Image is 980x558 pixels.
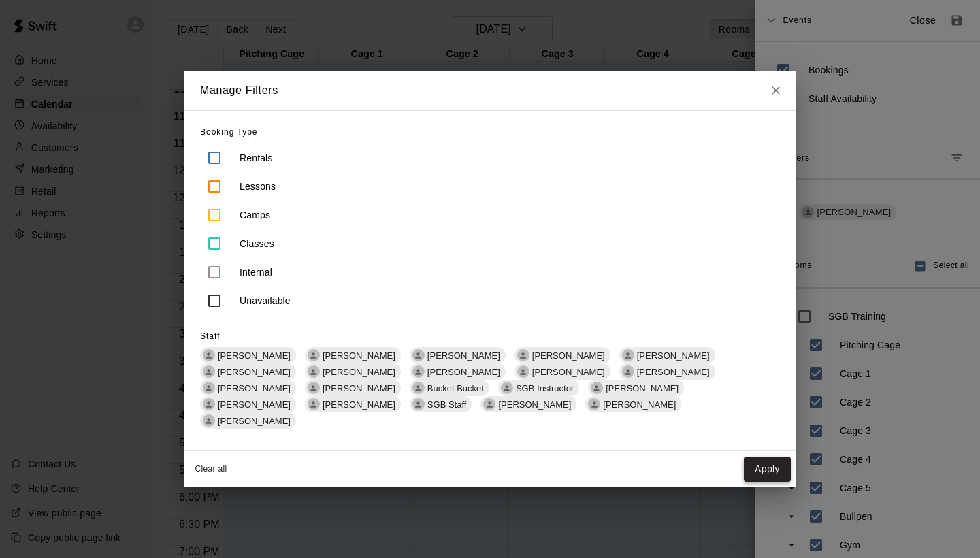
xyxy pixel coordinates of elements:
span: [PERSON_NAME] [212,399,296,410]
div: Rachel Frankhouser [203,349,215,361]
p: Classes [240,237,274,250]
span: [PERSON_NAME] [422,350,506,361]
div: [PERSON_NAME] [480,396,576,412]
div: [PERSON_NAME] [305,380,401,396]
span: Staff [200,331,220,341]
span: [PERSON_NAME] [600,383,684,393]
span: [PERSON_NAME] [317,367,401,377]
span: Bucket Bucket [422,383,489,393]
span: [PERSON_NAME] [493,399,576,410]
h2: Manage Filters [184,71,295,110]
div: [PERSON_NAME] [200,396,296,412]
div: [PERSON_NAME] [200,380,296,396]
span: [PERSON_NAME] [317,350,401,361]
span: SGB Staff [422,399,472,410]
div: Shaun Garceau [203,414,215,427]
div: Isaiah Nelson [517,365,529,378]
div: [PERSON_NAME] [619,363,715,380]
span: [PERSON_NAME] [212,416,296,426]
div: [PERSON_NAME] [585,396,681,412]
div: [PERSON_NAME] [200,347,296,363]
div: Jeff Sharkey [588,398,600,410]
div: [PERSON_NAME] [200,412,296,429]
div: SGB Instructor [498,380,579,396]
div: Jake Schrand [517,349,529,361]
div: Bucket Bucket [412,382,425,394]
div: Tammy Long [622,365,634,378]
span: Booking Type [200,127,258,137]
div: [PERSON_NAME] [305,396,401,412]
span: [PERSON_NAME] [527,367,610,377]
span: [PERSON_NAME] [422,367,506,377]
p: Internal [240,265,272,279]
button: Close [764,71,788,110]
button: Clear all [189,458,233,480]
span: [PERSON_NAME] [317,399,401,410]
div: Darin Downs [308,382,320,394]
span: [PERSON_NAME] [632,367,715,377]
div: Sabrina Diaz [622,349,634,361]
div: Joe Ferro [483,398,495,410]
div: Bucket Bucket [410,380,489,396]
span: [PERSON_NAME] [527,350,610,361]
span: SGB Instructor [510,383,579,393]
div: [PERSON_NAME] [200,363,296,380]
span: [PERSON_NAME] [632,350,715,361]
div: Robert Andino [412,365,425,378]
div: [PERSON_NAME] [410,363,506,380]
div: Sam Vidal [203,365,215,378]
span: [PERSON_NAME] [212,350,296,361]
p: Unavailable [240,294,291,308]
div: Jessica Garceau [308,398,320,410]
span: [PERSON_NAME] [317,383,401,393]
span: [PERSON_NAME] [212,383,296,393]
p: Lessons [240,180,276,193]
div: [PERSON_NAME] [588,380,684,396]
p: Rentals [240,151,273,165]
div: SGB Instructor [501,382,513,394]
div: [PERSON_NAME] [305,363,401,380]
div: [PERSON_NAME] [619,347,715,363]
div: AJ Mazzella [591,382,603,394]
p: Camps [240,208,270,222]
button: Apply [744,457,791,482]
div: [PERSON_NAME] [410,347,506,363]
div: Eddy Milian [308,365,320,378]
span: [PERSON_NAME] [598,399,681,410]
div: Mike Livoti [203,398,215,410]
div: Christina Carvatta [308,349,320,361]
div: [PERSON_NAME] [514,347,610,363]
div: SGB Staff [412,398,425,410]
div: Nate Betances [412,349,425,361]
div: SGB Staff [410,396,472,412]
div: Matt Domiam [203,382,215,394]
span: [PERSON_NAME] [212,367,296,377]
div: [PERSON_NAME] [305,347,401,363]
div: [PERSON_NAME] [514,363,610,380]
